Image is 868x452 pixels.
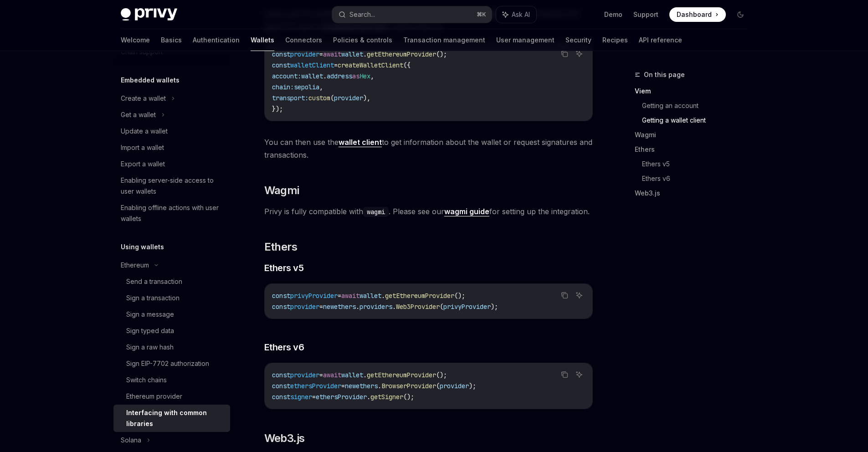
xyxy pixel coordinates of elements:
span: ethers [334,303,356,311]
div: Sign EIP-7702 authorization [126,358,209,369]
span: ethersProvider [290,382,341,390]
span: await [323,371,341,379]
div: Switch chains [126,375,167,385]
span: Web3.js [264,431,305,446]
span: privyProvider [443,303,491,311]
a: User management [496,29,555,51]
span: providers [360,303,392,311]
div: Solana [121,435,141,446]
span: = [341,382,345,390]
span: await [341,292,360,300]
div: Update a wallet [121,126,168,137]
a: Sign EIP-7702 authorization [113,355,230,372]
span: Ask AI [512,10,530,19]
span: getEthereumProvider [385,292,454,300]
div: Enabling server-side access to user wallets [121,175,225,197]
span: provider [290,371,319,379]
a: Sign a transaction [113,290,230,306]
a: Import a wallet [113,139,230,156]
span: . [356,303,360,311]
button: Ask AI [573,48,585,60]
a: Ethers v6 [642,171,755,186]
button: Search...⌘K [332,6,492,23]
div: Ethereum [121,260,149,271]
a: wagmi guide [444,207,489,216]
span: You can then use the to get information about the wallet or request signatures and transactions. [264,136,593,161]
a: wallet client [339,138,382,147]
span: ( [436,382,440,390]
span: walletClient [290,61,334,69]
div: Ethereum provider [126,391,182,402]
img: dark logo [121,8,177,21]
a: Policies & controls [333,29,392,51]
div: Send a transaction [126,276,182,287]
div: Sign a raw hash [126,342,174,353]
button: Toggle dark mode [733,7,748,22]
span: new [345,382,356,390]
div: Create a wallet [121,93,166,104]
span: provider [334,94,363,102]
span: . [367,393,370,401]
span: wallet [341,50,363,58]
button: Copy the contents from the code block [559,48,570,60]
a: Switch chains [113,372,230,388]
a: Basics [161,29,182,51]
span: ({ [403,61,411,69]
span: , [319,83,323,91]
span: . [381,292,385,300]
span: = [319,50,323,58]
span: . [323,72,327,80]
span: getEthereumProvider [367,371,436,379]
span: createWalletClient [338,61,403,69]
span: provider [440,382,469,390]
span: Wagmi [264,183,299,198]
h5: Embedded wallets [121,75,180,86]
span: ); [469,382,476,390]
a: Welcome [121,29,150,51]
span: Ethers v5 [264,262,304,274]
a: Export a wallet [113,156,230,172]
span: ethersProvider [316,393,367,401]
span: const [272,382,290,390]
a: Sign a raw hash [113,339,230,355]
span: On this page [644,69,685,80]
span: sepolia [294,83,319,91]
div: Sign a message [126,309,174,320]
span: as [352,72,360,80]
span: = [312,393,316,401]
span: }); [272,105,283,113]
span: (); [436,50,447,58]
span: Ethers v6 [264,341,304,354]
a: Connectors [285,29,322,51]
div: Sign typed data [126,325,174,336]
span: const [272,292,290,300]
span: chain: [272,83,294,91]
span: ), [363,94,370,102]
div: Get a wallet [121,109,156,120]
a: Ethers v5 [642,157,755,171]
div: Import a wallet [121,142,164,153]
span: = [319,303,323,311]
span: ( [440,303,443,311]
a: Update a wallet [113,123,230,139]
span: ethers [356,382,378,390]
button: Copy the contents from the code block [559,289,570,301]
span: provider [290,50,319,58]
span: (); [454,292,465,300]
span: provider [290,303,319,311]
button: Ask AI [573,369,585,380]
span: privyProvider [290,292,338,300]
a: Transaction management [403,29,485,51]
a: Ethereum provider [113,388,230,405]
span: = [319,371,323,379]
div: Interfacing with common libraries [126,407,225,429]
div: Search... [349,9,375,20]
span: Ethers [264,240,297,254]
span: const [272,50,290,58]
span: await [323,50,341,58]
span: account: [272,72,301,80]
span: . [363,371,367,379]
a: Recipes [602,29,628,51]
a: Getting an account [642,98,755,113]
